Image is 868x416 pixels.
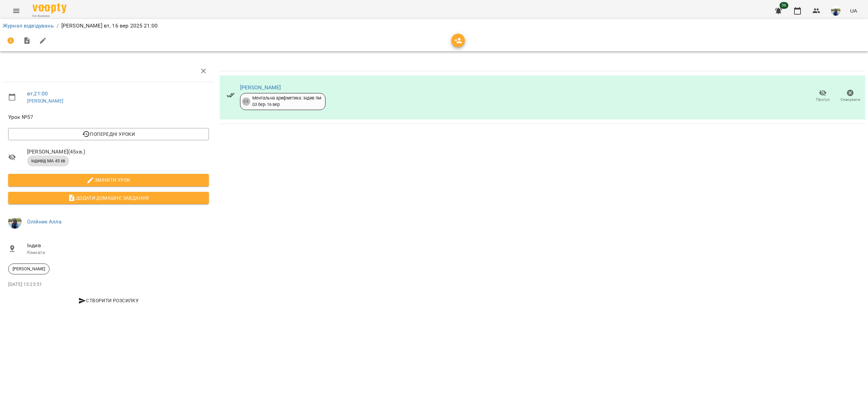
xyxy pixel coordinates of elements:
[841,97,860,103] span: Скасувати
[850,7,857,14] span: UA
[847,4,860,17] button: UA
[8,294,209,307] button: Створити розсилку
[8,281,209,288] p: [DATE] 13:23:51
[57,22,59,30] li: /
[14,194,203,202] span: Додати домашнє завдання
[8,192,209,204] button: Додати домашнє завдання
[3,22,865,30] nav: breadcrumb
[8,128,209,140] button: Попередні уроки
[8,264,50,274] div: [PERSON_NAME]
[8,174,209,186] button: Змінити урок
[8,266,49,272] span: [PERSON_NAME]
[11,296,206,305] span: Створити розсилку
[8,113,209,121] span: Урок №57
[14,176,203,184] span: Змінити урок
[252,95,321,108] div: Ментальна арифметика: Індив 9м 03 бер - 16 вер
[816,97,830,103] span: Прогул
[27,158,69,164] span: індивід МА 45 хв
[809,87,836,106] button: Прогул
[831,6,841,16] img: 79bf113477beb734b35379532aeced2e.jpg
[240,84,281,91] a: [PERSON_NAME]
[14,130,203,138] span: Попередні уроки
[780,2,788,9] span: 36
[242,97,250,106] div: 54
[8,215,22,229] img: 79bf113477beb734b35379532aeced2e.jpg
[27,218,62,225] a: Олійник Алла
[3,22,54,29] a: Журнал відвідувань
[27,148,209,156] span: [PERSON_NAME] ( 45 хв. )
[33,14,66,18] span: For Business
[27,241,209,250] span: Індив
[27,249,209,256] p: Кімната
[27,98,63,104] a: [PERSON_NAME]
[61,22,158,30] p: [PERSON_NAME] вт, 16 вер 2025 21:00
[836,87,864,106] button: Скасувати
[33,3,66,13] img: Voopty Logo
[27,90,48,97] a: вт , 21:00
[8,3,24,19] button: Menu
